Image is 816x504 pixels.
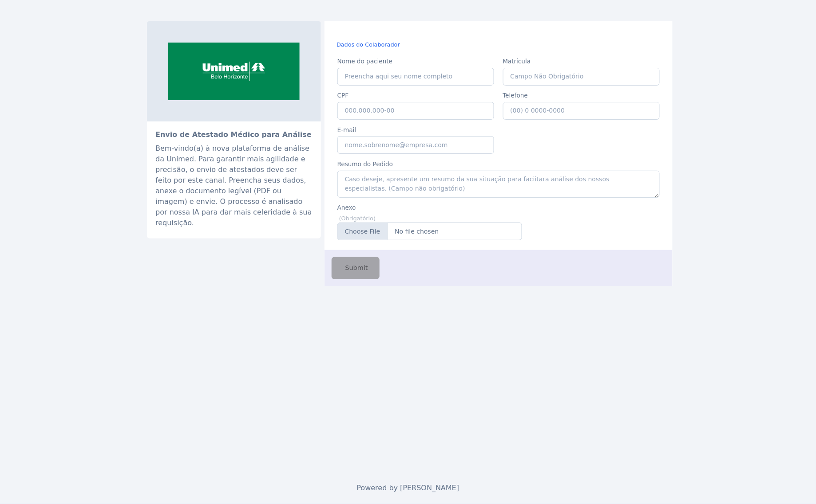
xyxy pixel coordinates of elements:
[155,143,313,228] div: Bem-vindo(a) à nova plataforma de análise da Unimed. Para garantir mais agilidade e precisão, o e...
[337,102,495,120] input: 000.000.000-00
[503,57,660,66] label: Matrícula
[339,215,376,222] small: (Obrigatório)
[357,484,459,492] span: Powered by [PERSON_NAME]
[337,68,495,86] input: Preencha aqui seu nome completo
[503,102,660,120] input: (00) 0 0000-0000
[155,130,313,140] h2: Envio de Atestado Médico para Análise
[337,203,522,212] label: Anexo
[503,68,660,86] input: Campo Não Obrigatório
[337,125,495,134] label: E-mail
[503,91,660,100] label: Telefone
[333,40,404,49] small: Dados do Colaborador
[337,223,522,240] input: Anexe-se aqui seu atestado (PDF ou Imagem)
[337,57,495,66] label: Nome do paciente
[337,136,495,154] input: nome.sobrenome@empresa.com
[337,160,660,168] label: Resumo do Pedido
[337,91,495,100] label: CPF
[147,21,321,121] img: sistemaocemg.coop.br-unimed-bh-e-eleita-a-melhor-empresa-de-planos-de-saude-do-brasil-giro-2.png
